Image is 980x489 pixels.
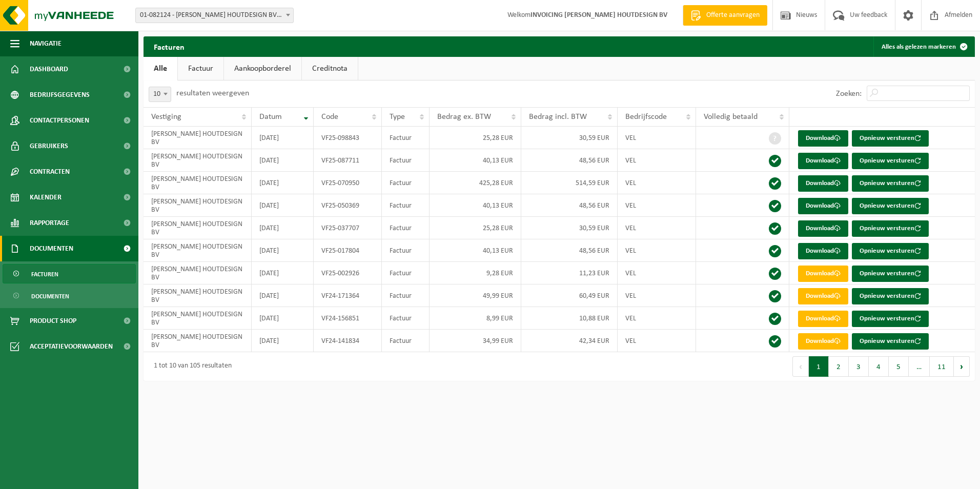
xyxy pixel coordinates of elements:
[144,194,252,217] td: [PERSON_NAME] HOUTDESIGN BV
[390,113,405,121] span: Type
[314,127,382,149] td: VF25-098843
[430,307,521,330] td: 8,99 EUR
[382,172,430,194] td: Factuur
[618,284,696,307] td: VEL
[798,311,848,327] a: Download
[618,262,696,284] td: VEL
[135,8,294,23] span: 01-082124 - KROCK HOUTDESIGN BV - GELUWE
[798,243,848,259] a: Download
[252,284,314,307] td: [DATE]
[382,262,430,284] td: Factuur
[252,307,314,330] td: [DATE]
[3,264,136,283] a: Facturen
[136,8,293,23] span: 01-082124 - KROCK HOUTDESIGN BV - GELUWE
[252,149,314,172] td: [DATE]
[798,220,848,237] a: Download
[618,149,696,172] td: VEL
[852,175,929,192] button: Opnieuw versturen
[382,149,430,172] td: Factuur
[521,127,618,149] td: 30,59 EUR
[852,311,929,327] button: Opnieuw versturen
[144,149,252,172] td: [PERSON_NAME] HOUTDESIGN BV
[852,130,929,147] button: Opnieuw versturen
[529,113,587,121] span: Bedrag incl. BTW
[798,333,848,350] a: Download
[30,210,69,236] span: Rapportage
[30,159,70,185] span: Contracten
[521,149,618,172] td: 48,56 EUR
[314,307,382,330] td: VF24-156851
[530,11,667,19] strong: INVOICING [PERSON_NAME] HOUTDESIGN BV
[798,198,848,214] a: Download
[798,130,848,147] a: Download
[252,217,314,239] td: [DATE]
[3,286,136,305] a: Documenten
[954,356,970,377] button: Next
[798,288,848,304] a: Download
[618,330,696,352] td: VEL
[30,334,113,359] span: Acceptatievoorwaarden
[30,133,68,159] span: Gebruikers
[302,57,358,80] a: Creditnota
[798,175,848,192] a: Download
[521,330,618,352] td: 42,34 EUR
[382,127,430,149] td: Factuur
[149,87,171,101] span: 10
[430,239,521,262] td: 40,13 EUR
[382,217,430,239] td: Factuur
[30,82,90,108] span: Bedrijfsgegevens
[852,333,929,350] button: Opnieuw versturen
[151,113,181,121] span: Vestiging
[314,217,382,239] td: VF25-037707
[849,356,869,377] button: 3
[521,307,618,330] td: 10,88 EUR
[31,264,58,284] span: Facturen
[852,153,929,169] button: Opnieuw versturen
[852,243,929,259] button: Opnieuw versturen
[144,262,252,284] td: [PERSON_NAME] HOUTDESIGN BV
[314,172,382,194] td: VF25-070950
[30,308,76,334] span: Product Shop
[809,356,829,377] button: 1
[252,330,314,352] td: [DATE]
[144,307,252,330] td: [PERSON_NAME] HOUTDESIGN BV
[252,127,314,149] td: [DATE]
[252,239,314,262] td: [DATE]
[314,239,382,262] td: VF25-017804
[521,172,618,194] td: 514,59 EUR
[683,5,767,26] a: Offerte aanvragen
[704,113,758,121] span: Volledig betaald
[430,284,521,307] td: 49,99 EUR
[521,217,618,239] td: 30,59 EUR
[144,217,252,239] td: [PERSON_NAME] HOUTDESIGN BV
[889,356,909,377] button: 5
[618,217,696,239] td: VEL
[382,194,430,217] td: Factuur
[31,287,69,306] span: Documenten
[430,149,521,172] td: 40,13 EUR
[852,288,929,304] button: Opnieuw versturen
[144,172,252,194] td: [PERSON_NAME] HOUTDESIGN BV
[30,236,73,261] span: Documenten
[149,357,232,376] div: 1 tot 10 van 105 resultaten
[430,172,521,194] td: 425,28 EUR
[430,194,521,217] td: 40,13 EUR
[252,172,314,194] td: [DATE]
[618,127,696,149] td: VEL
[314,194,382,217] td: VF25-050369
[252,262,314,284] td: [DATE]
[314,330,382,352] td: VF24-141834
[930,356,954,377] button: 11
[176,89,249,97] label: resultaten weergeven
[836,90,862,98] label: Zoeken:
[521,239,618,262] td: 48,56 EUR
[314,149,382,172] td: VF25-087711
[852,220,929,237] button: Opnieuw versturen
[252,194,314,217] td: [DATE]
[144,127,252,149] td: [PERSON_NAME] HOUTDESIGN BV
[430,127,521,149] td: 25,28 EUR
[314,284,382,307] td: VF24-171364
[382,239,430,262] td: Factuur
[618,307,696,330] td: VEL
[149,87,171,102] span: 10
